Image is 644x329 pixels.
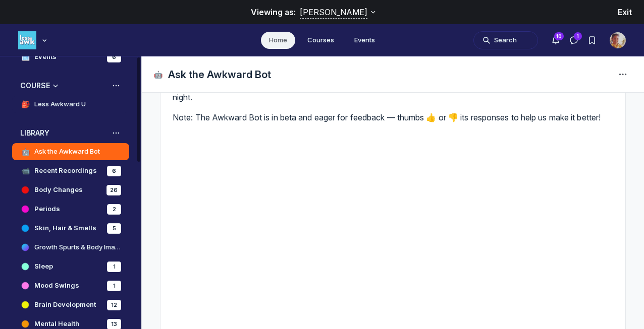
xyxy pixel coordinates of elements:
[299,32,342,49] a: Courses
[34,166,97,176] h4: Recent Recordings
[107,52,121,62] div: 6
[111,81,121,91] button: View space group options
[34,300,96,310] h4: Brain Development
[107,166,121,176] div: 6
[111,128,121,138] button: View space group options
[34,223,96,233] h4: Skin, Hair & Smells
[12,277,129,294] a: Mood Swings1
[12,162,129,179] a: 📹Recent Recordings6
[34,281,79,291] h4: Mood Swings
[20,147,30,157] span: 🤖
[20,99,30,109] span: 🎒
[142,56,644,93] header: Page Header
[107,223,121,234] div: 5
[34,99,86,109] h4: Less Awkward U
[473,31,538,49] button: Search
[106,185,121,195] div: 26
[12,296,129,313] a: Brain Development12
[20,52,30,62] span: 🗓️
[618,7,632,17] span: Exit
[12,125,129,141] button: LIBRARYCollapse space
[34,147,100,157] h4: Ask the Awkward Bot
[300,6,379,19] button: Viewing as:
[107,204,121,215] div: 2
[12,143,129,160] a: 🤖Ask the Awkward Bot
[20,128,49,138] h3: LIBRARY
[50,81,61,91] div: Collapse space
[20,166,30,176] span: 📹
[12,258,129,275] a: Sleep1
[12,96,129,113] a: 🎒Less Awkward U
[20,81,50,91] h3: COURSE
[107,281,121,291] div: 1
[34,242,121,252] h4: Growth Spurts & Body Image
[173,111,613,123] p: Note: The Awkward Bot is in beta and eager for feedback — thumbs 👍 or 👎 its responses to help us ...
[346,32,383,49] a: Events
[12,220,129,237] a: Skin, Hair & Smells5
[34,52,57,62] h4: Events
[34,319,79,329] h4: Mental Health
[107,261,121,272] div: 1
[12,239,129,256] a: Growth Spurts & Body Image
[12,181,129,199] a: Body Changes26
[261,32,295,49] a: Home
[618,6,632,18] button: Exit
[12,78,129,94] button: COURSECollapse space
[12,201,129,218] a: Periods2
[34,185,83,195] h4: Body Changes
[251,7,296,17] span: Viewing as:
[300,7,367,17] span: [PERSON_NAME]
[12,48,129,65] a: 🗓️Events6
[34,261,53,272] h4: Sleep
[34,204,60,214] h4: Periods
[107,300,121,310] div: 12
